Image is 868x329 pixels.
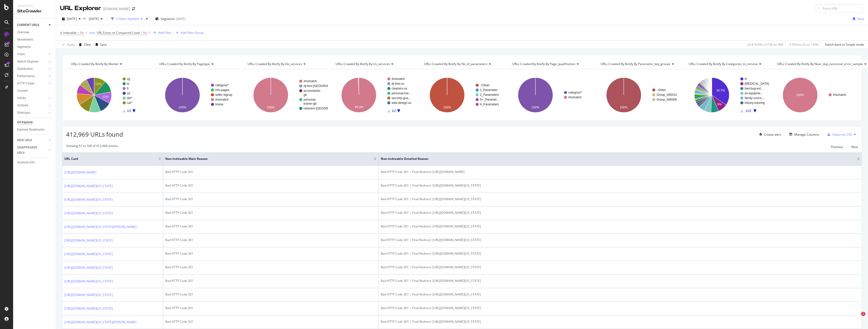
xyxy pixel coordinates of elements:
text: av-equipme… [745,92,764,95]
span: No [143,29,147,36]
div: Add Filter [158,31,172,35]
button: Create alert [757,130,781,138]
a: [URL][DOMAIN_NAME][US_STATE] [64,211,113,216]
a: CURRENT URLS [17,22,47,28]
a: [URL][DOMAIN_NAME][US_STATE] [64,184,113,189]
a: Visits [17,52,47,57]
div: NEW URLS [17,138,32,143]
text: category/* [215,83,229,87]
text: dj-hire-us [392,82,404,85]
div: Bad HTTP Code 301 [165,197,376,201]
div: Switch back to Simple mode [825,42,864,47]
text: cleaners-[GEOGRAPHIC_DATA] [304,107,347,110]
button: Export as CSV [825,130,852,138]
a: [URL][DOMAIN_NAME] [64,170,96,175]
text: sg [127,77,130,81]
span: URL Card [64,157,157,161]
div: Bad HTTP Code 301 | Final Redirect: [URL][DOMAIN_NAME][US_STATE] [381,224,860,229]
text: fr [127,87,129,90]
svg: A chart. [243,73,328,117]
button: Add Filter Group [174,30,204,36]
svg: A chart. [507,73,593,117]
text: trainer-gb [304,102,317,105]
div: CURRENT URLS [17,22,39,28]
h4: URLs Crawled By Botify By market [70,60,147,68]
span: 2025 Sep. 4th [87,17,99,21]
div: arrow-right-arrow-left [132,7,135,11]
div: Bad HTTP Code 301 [165,183,376,188]
div: Performance [17,74,35,79]
text: web-design-us [391,101,411,105]
button: 2 Filters Applied [109,15,145,23]
div: Inlinks [17,96,26,101]
div: Save [100,42,107,47]
text: cleaners-us [392,87,407,90]
button: [DATE] [87,15,105,23]
div: Next [851,145,858,149]
a: Outlinks [17,103,47,108]
text: #nomatch [304,79,317,83]
div: Bad HTTP Code 301 | Final Redirect: [URL][DOMAIN_NAME][US_STATE] [381,319,860,324]
text: 9% [717,103,722,106]
div: Bad HTTP Code 301 | Final Redirect: [URL][DOMAIN_NAME][US_STATE] [381,251,860,256]
svg: A chart. [684,73,769,117]
text: 100% [796,93,804,97]
a: [URL][DOMAIN_NAME][US_STATE] [64,252,113,257]
span: Segments [161,17,175,21]
button: [DATE] [60,15,83,23]
div: Bad HTTP Code 301 [165,170,376,174]
text: #nomatch [215,98,229,101]
div: Movements [17,37,33,42]
div: Bad HTTP Code 301 | Final Redirect: [URL][DOMAIN_NAME][US_STATE] [381,265,860,270]
h4: URLs Crawled By Botify By categories_to_remove [688,60,765,68]
a: NEW URLS [17,138,47,143]
a: [URL][DOMAIN_NAME][US_STATE] [64,197,113,202]
span: 412,969 URLs found [66,130,123,138]
text: info-pages [215,88,229,92]
span: URLs Crawled By Botify By no_of_parameters [424,62,487,66]
svg: A chart. [154,73,240,117]
text: 11% [95,82,101,86]
a: Analysis Info [17,160,52,165]
a: HTTP Codes [17,81,47,86]
div: Manage Columns [794,132,819,137]
span: URLs Crawled By Botify By gb_services [248,62,302,66]
a: [URL][DOMAIN_NAME][US_STATE] [64,306,113,311]
text: 1/2 [392,109,396,113]
text: 100% [178,106,186,109]
h4: URLs Crawled By Botify By no_of_parameters [423,60,500,68]
div: Bad HTTP Code 301 [165,292,376,297]
text: #nomatch [833,93,846,97]
div: Create alert [764,132,781,137]
span: URLs Crawled By Botify By market [71,62,119,66]
div: Bad HTTP Code 301 | Final Redirect: [URL][DOMAIN_NAME][US_STATE] [381,279,860,283]
div: times [145,16,149,21]
div: 2 Filters Applied [116,17,139,21]
button: Add Filter [151,30,172,36]
text: bed-bug-ext… [745,87,764,90]
div: DISAPPEARED URLS [17,145,43,156]
a: Distribution [17,66,47,72]
a: Overview [17,30,52,35]
span: Is Indexable [60,31,77,35]
div: Bad HTTP Code 301 | Final Redirect: [URL][DOMAIN_NAME][US_STATE] [381,306,860,310]
span: 1 [861,312,865,316]
text: ie [127,82,129,85]
a: [URL][DOMAIN_NAME][US_STATE] [64,279,113,284]
div: A chart. [66,73,151,117]
div: and [89,31,95,35]
a: [URL][DOMAIN_NAME][US_STATE] [64,265,113,270]
span: = [141,31,142,35]
span: vs [83,16,87,20]
text: [MEDICAL_DATA]-… [745,82,773,85]
a: [URL][DOMAIN_NAME][US_STATE] [64,292,113,297]
a: Movements [17,37,52,42]
div: Analytics [17,4,52,8]
text: #nomatch [568,96,582,99]
div: 0 % Visits ( 0 on 130K ) [790,42,819,47]
button: Segments[DATE] [153,15,187,23]
button: Switch back to Simple mode [823,41,864,49]
div: Bad HTTP Code 301 | Final Redirect: [URL][DOMAIN_NAME][US_STATE] [381,292,860,297]
svg: A chart. [331,73,416,117]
